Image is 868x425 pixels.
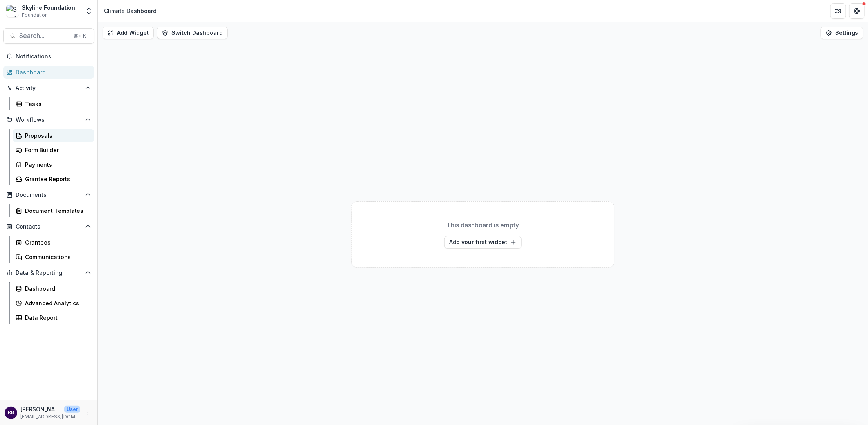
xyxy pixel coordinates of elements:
[13,97,94,110] a: Tasks
[13,297,94,310] a: Advanced Analytics
[25,207,88,215] div: Document Templates
[25,175,88,183] div: Grantee Reports
[13,236,94,249] a: Grantees
[25,146,88,154] div: Form Builder
[19,32,69,40] span: Search...
[25,238,88,247] div: Grantees
[13,282,94,295] a: Dashboard
[16,223,82,230] span: Contacts
[13,250,94,263] a: Communications
[64,406,80,413] p: User
[20,405,61,413] p: [PERSON_NAME]
[3,220,94,233] button: Open Contacts
[25,285,88,293] div: Dashboard
[25,160,88,169] div: Payments
[3,267,94,279] button: Open Data & Reporting
[3,82,94,94] button: Open Activity
[13,158,94,171] a: Payments
[72,32,88,40] div: ⌘ + K
[447,220,519,230] p: This dashboard is empty
[444,236,522,249] button: Add your first widget
[83,3,94,19] button: Open entity switcher
[13,144,94,157] a: Form Builder
[3,50,94,63] button: Notifications
[13,173,94,185] a: Grantee Reports
[16,68,88,76] div: Dashboard
[25,299,88,307] div: Advanced Analytics
[22,4,75,12] div: Skyline Foundation
[16,117,82,123] span: Workflows
[25,131,88,140] div: Proposals
[20,413,80,420] p: [EMAIL_ADDRESS][DOMAIN_NAME]
[8,410,14,415] div: Rose Brookhouse
[157,27,228,39] button: Switch Dashboard
[830,3,846,19] button: Partners
[3,113,94,126] button: Open Workflows
[25,100,88,108] div: Tasks
[16,85,82,92] span: Activity
[821,27,863,39] button: Settings
[849,3,865,19] button: Get Help
[83,408,93,418] button: More
[22,12,48,19] span: Foundation
[3,66,94,79] a: Dashboard
[3,28,94,44] button: Search...
[13,204,94,217] a: Document Templates
[16,192,82,198] span: Documents
[6,5,19,17] img: Skyline Foundation
[13,129,94,142] a: Proposals
[104,7,157,15] div: Climate Dashboard
[3,189,94,201] button: Open Documents
[101,5,160,16] nav: breadcrumb
[25,253,88,261] div: Communications
[25,313,88,322] div: Data Report
[13,311,94,324] a: Data Report
[16,270,82,276] span: Data & Reporting
[16,53,91,60] span: Notifications
[103,27,154,39] button: Add Widget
